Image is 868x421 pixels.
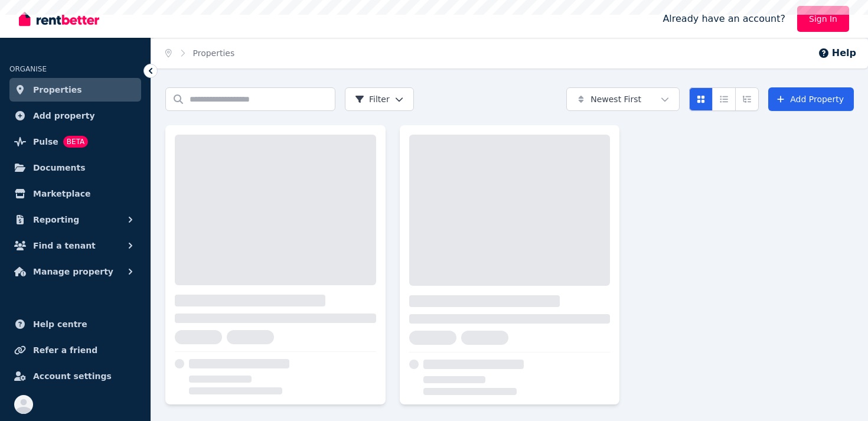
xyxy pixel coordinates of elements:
[663,12,785,26] span: Already have an account?
[193,48,235,58] a: Properties
[9,182,141,205] a: Marketplace
[33,187,90,201] span: Marketplace
[9,130,141,154] a: PulseBETA
[9,364,141,388] a: Account settings
[9,338,141,362] a: Refer a friend
[33,317,87,331] span: Help centre
[735,87,759,111] button: Expanded list view
[9,260,141,283] button: Manage property
[9,234,141,257] button: Find a tenant
[590,93,641,105] span: Newest First
[33,265,113,279] span: Manage property
[689,87,713,111] button: Card view
[33,135,58,149] span: Pulse
[33,213,79,227] span: Reporting
[345,87,414,111] button: Filter
[33,161,86,175] span: Documents
[9,104,141,128] a: Add property
[19,10,99,28] img: RentBetter
[9,208,141,231] button: Reporting
[712,87,736,111] button: Compact list view
[566,87,680,111] button: Newest First
[33,83,82,97] span: Properties
[33,343,97,357] span: Refer a friend
[818,46,856,60] button: Help
[33,239,96,253] span: Find a tenant
[9,156,141,180] a: Documents
[9,312,141,336] a: Help centre
[9,78,141,102] a: Properties
[63,136,88,148] span: BETA
[797,6,849,32] a: Sign In
[689,87,759,111] div: View options
[151,38,249,68] nav: Breadcrumb
[33,109,95,123] span: Add property
[768,87,854,111] a: Add Property
[355,93,390,105] span: Filter
[33,369,112,383] span: Account settings
[9,65,47,73] span: ORGANISE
